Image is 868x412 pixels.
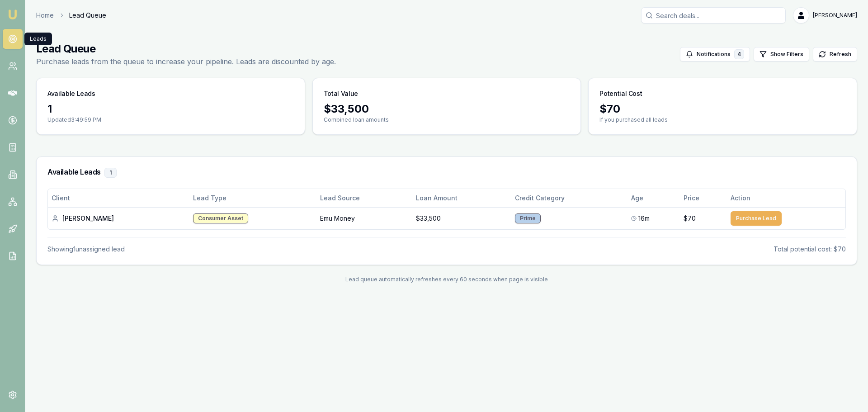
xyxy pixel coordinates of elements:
[47,168,846,178] h3: Available Leads
[599,116,846,123] p: If you purchased all leads
[36,11,106,20] nav: breadcrumb
[193,213,248,223] div: Consumer Asset
[47,102,294,116] div: 1
[48,189,189,207] th: Client
[104,168,117,178] div: 1
[324,89,358,98] h3: Total Value
[36,11,54,20] a: Home
[7,9,18,20] img: emu-icon-u.png
[324,102,570,116] div: $ 33,500
[515,213,541,223] div: Prime
[324,116,570,123] p: Combined loan amounts
[316,189,412,207] th: Lead Source
[638,214,650,223] span: 16m
[69,11,106,20] span: Lead Queue
[599,102,846,116] div: $ 70
[813,47,857,62] button: Refresh
[680,47,750,62] button: Notifications4
[316,207,412,229] td: Emu Money
[511,189,627,207] th: Credit Category
[731,211,782,226] button: Purchase Lead
[412,189,512,207] th: Loan Amount
[774,245,846,254] div: Total potential cost: $70
[47,89,95,98] h3: Available Leads
[36,56,336,67] p: Purchase leads from the queue to increase your pipeline. Leads are discounted by age.
[813,12,857,19] span: [PERSON_NAME]
[36,42,336,56] h1: Lead Queue
[641,7,786,24] input: Search deals
[680,189,727,207] th: Price
[754,47,809,62] button: Show Filters
[47,245,125,254] div: Showing 1 unassigned lead
[727,189,846,207] th: Action
[47,116,294,123] p: Updated 3:49:59 PM
[52,214,186,223] div: [PERSON_NAME]
[684,214,696,223] span: $70
[36,276,857,283] div: Lead queue automatically refreshes every 60 seconds when page is visible
[189,189,316,207] th: Lead Type
[599,89,642,98] h3: Potential Cost
[627,189,680,207] th: Age
[24,33,52,45] div: Leads
[412,207,512,229] td: $33,500
[734,49,744,59] div: 4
